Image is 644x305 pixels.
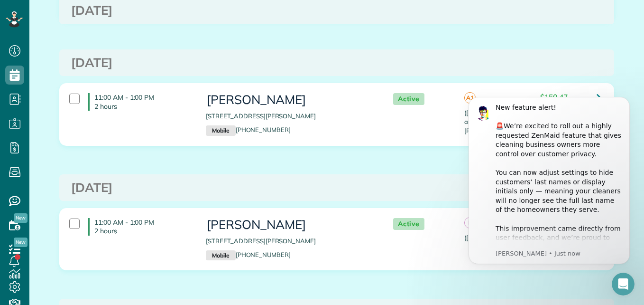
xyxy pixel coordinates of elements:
[71,56,602,70] h3: [DATE]
[14,238,28,247] span: New
[612,273,635,295] iframe: Intercom live chat
[206,93,374,107] h3: [PERSON_NAME]
[88,93,192,110] h4: 11:00 AM - 1:00 PM
[88,218,192,235] h4: 11:00 AM - 1:00 PM
[14,213,28,223] span: New
[94,102,192,111] p: 2 hours
[71,181,602,195] h3: [DATE]
[41,161,168,170] p: Message from Alexandre, sent Just now
[41,15,168,248] div: New feature alert! 🚨We’re excited to roll out a highly requested ZenMaid feature that gives clean...
[454,88,644,270] iframe: Intercom notifications message
[393,93,424,105] span: Active
[206,251,291,258] a: Mobile[PHONE_NUMBER]
[393,218,424,230] span: Active
[206,125,235,136] small: Mobile
[71,4,602,18] h3: [DATE]
[206,250,235,261] small: Mobile
[94,227,192,235] p: 2 hours
[206,112,374,121] p: [STREET_ADDRESS][PERSON_NAME]
[206,218,374,232] h3: [PERSON_NAME]
[206,237,374,246] p: [STREET_ADDRESS][PERSON_NAME]
[206,126,291,133] a: Mobile[PHONE_NUMBER]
